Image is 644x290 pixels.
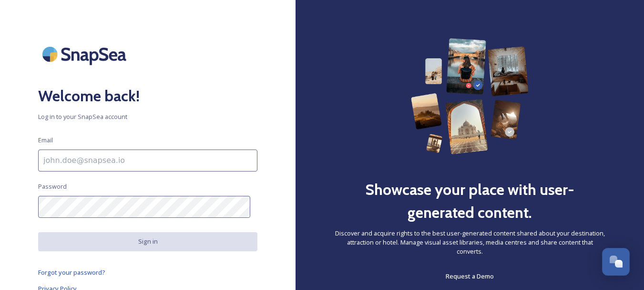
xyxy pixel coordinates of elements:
[38,85,257,107] h2: Welcome back!
[602,248,630,276] button: Open Chat
[334,178,606,224] h2: Showcase your place with user-generated content.
[38,232,257,251] button: Sign in
[38,267,257,278] a: Forgot your password?
[38,136,53,145] span: Email
[38,182,67,191] span: Password
[38,38,133,70] img: SnapSea Logo
[38,268,105,277] span: Forgot your password?
[334,229,606,257] span: Discover and acquire rights to the best user-generated content shared about your destination, att...
[411,38,529,154] img: 63b42ca75bacad526042e722_Group%20154-p-800.png
[38,150,257,172] input: john.doe@snapsea.io
[446,270,494,282] a: Request a Demo
[38,112,257,121] span: Log in to your SnapSea account
[446,272,494,280] span: Request a Demo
